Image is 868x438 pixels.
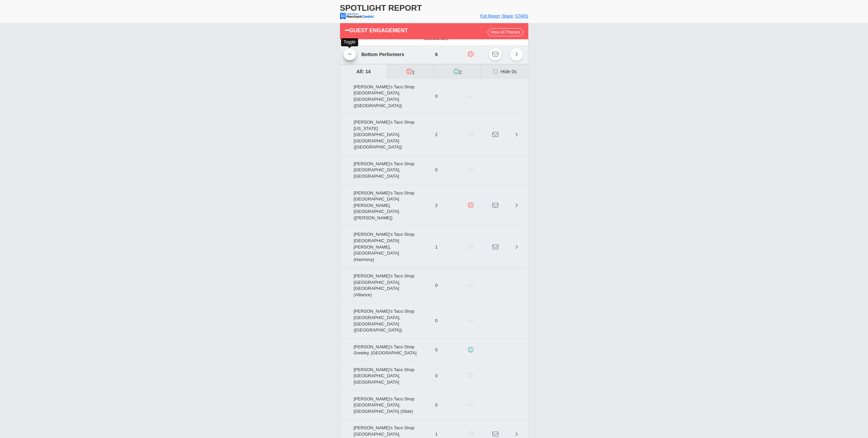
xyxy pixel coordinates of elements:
td: 0 [417,339,456,361]
label: 2 [434,65,481,79]
td: 0 [417,361,456,391]
span: | [513,14,514,18]
span: N/A [467,403,474,407]
td: 0 [417,268,456,303]
img: mc-powered-by-logo-103.png [340,13,375,19]
td: 6 [417,45,456,64]
td: [PERSON_NAME]'s Taco Shop [GEOGRAPHIC_DATA], [GEOGRAPHIC_DATA] [340,156,417,185]
label: 1 [387,65,434,79]
td: [PERSON_NAME]'s Taco Shop [GEOGRAPHIC_DATA], [GEOGRAPHIC_DATA] [340,361,417,391]
label: All: 14 [340,64,387,79]
td: 2 [417,114,456,156]
a: Share [502,14,513,18]
td: 1 [417,226,456,268]
td: [PERSON_NAME]'s Taco Shop [GEOGRAPHIC_DATA], [GEOGRAPHIC_DATA] ([GEOGRAPHIC_DATA]) [340,79,417,114]
span: N/A [467,168,474,172]
a: STARS [515,14,528,18]
a: View All Themes [488,28,523,36]
td: [PERSON_NAME]'s Taco Shop [GEOGRAPHIC_DATA], [GEOGRAPHIC_DATA] (Slide) [340,391,417,420]
td: 0 [417,391,456,420]
td: 0 [417,303,456,339]
td: [PERSON_NAME]'s Taco Shop [US_STATE][GEOGRAPHIC_DATA], [GEOGRAPHIC_DATA] ([GEOGRAPHIC_DATA]) [340,114,417,156]
td: 0 [417,156,456,185]
span: Bottom Performers [357,48,409,60]
span: | [501,14,502,18]
label: Hide 0s [481,64,528,79]
td: 0 [417,79,456,114]
td: [PERSON_NAME]'s Taco Shop [GEOGRAPHIC_DATA], [GEOGRAPHIC_DATA] (Alliance) [340,268,417,303]
div: Guest Engagement [345,26,488,35]
a: Full Report [480,14,500,18]
td: [PERSON_NAME]'s Taco Shop [GEOGRAPHIC_DATA][PERSON_NAME], [GEOGRAPHIC_DATA] (Harmony) [340,226,417,268]
td: 2 [417,185,456,226]
td: [PERSON_NAME]'s Taco Shop [GEOGRAPHIC_DATA], [GEOGRAPHIC_DATA] ([GEOGRAPHIC_DATA]) [340,303,417,339]
span: N/A [467,318,474,323]
td: [PERSON_NAME]'s Taco Shop Greeley, [GEOGRAPHIC_DATA] [340,339,417,361]
div: Toggle [341,38,358,46]
span: N/A [467,94,474,99]
td: [PERSON_NAME]'s Taco Shop [GEOGRAPHIC_DATA][PERSON_NAME], [GEOGRAPHIC_DATA] ([PERSON_NAME]) [340,185,417,226]
span: N/A [467,283,474,288]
